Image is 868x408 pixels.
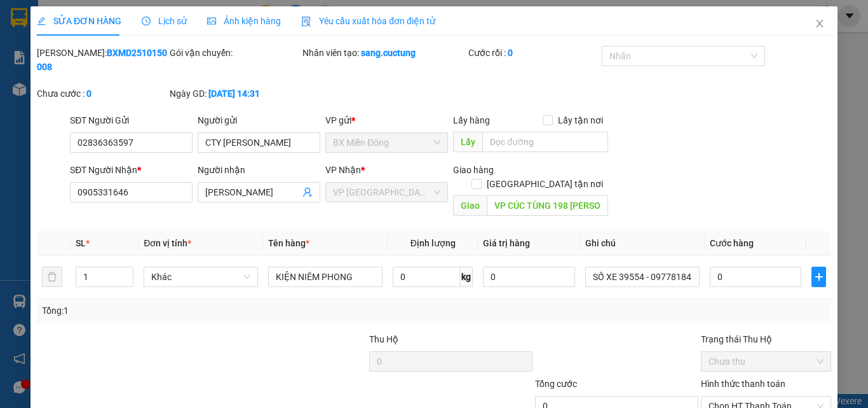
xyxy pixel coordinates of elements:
[453,132,482,152] span: Lấy
[361,48,416,58] b: sang.cuctung
[170,87,300,101] div: Ngày GD:
[811,267,826,287] button: plus
[208,88,260,99] b: [DATE] 14:31
[701,332,831,346] div: Trạng thái Thu Hộ
[70,113,193,127] div: SĐT Người Gửi
[37,48,167,72] b: BXMD2510150008
[268,238,309,248] span: Tên hàng
[508,48,513,58] b: 0
[487,195,607,216] input: Dọc đường
[333,183,440,202] span: VP Nha Trang xe Limousine
[170,46,300,60] div: Gói vận chuyển:
[709,352,824,371] span: Chưa thu
[325,165,361,175] span: VP Nhận
[585,267,700,287] input: Ghi Chú
[453,115,490,125] span: Lấy hàng
[70,163,193,177] div: SĐT Người Nhận
[369,334,398,344] span: Thu Hộ
[198,113,320,127] div: Người gửi
[6,54,88,68] li: VP BX Miền Đông
[301,17,311,27] img: icon
[710,238,754,248] span: Cước hàng
[483,238,530,248] span: Giá trị hàng
[701,379,785,389] label: Hình thức thanh toán
[6,6,184,31] li: Cúc Tùng
[460,267,473,287] span: kg
[535,379,577,389] span: Tổng cước
[268,267,383,287] input: VD: Bàn, Ghế
[410,238,455,248] span: Định lượng
[142,17,151,25] span: clock-circle
[37,87,167,101] div: Chưa cước :
[142,16,187,26] span: Lịch sử
[86,88,92,99] b: 0
[812,272,825,282] span: plus
[580,231,705,256] th: Ghi chú
[151,267,250,286] span: Khác
[802,6,837,42] button: Close
[453,165,494,175] span: Giao hàng
[37,16,121,26] span: SỬA ĐƠN HÀNG
[481,177,607,191] span: [GEOGRAPHIC_DATA] tận nơi
[198,163,320,177] div: Người nhận
[302,46,466,60] div: Nhân viên tạo:
[144,238,191,248] span: Đơn vị tính
[207,17,216,25] span: picture
[453,195,487,216] span: Giao
[37,17,46,25] span: edit
[325,113,448,127] div: VP gửi
[42,304,336,318] div: Tổng: 1
[76,238,86,248] span: SL
[482,132,607,152] input: Dọc đường
[333,133,440,152] span: BX Miền Đông
[815,18,825,29] span: close
[468,46,599,60] div: Cước rồi :
[88,54,169,96] li: VP VP [GEOGRAPHIC_DATA] xe Limousine
[207,16,281,26] span: Ảnh kiện hàng
[6,71,15,80] span: environment
[37,46,167,74] div: [PERSON_NAME]:
[301,16,435,26] span: Yêu cầu xuất hóa đơn điện tử
[552,113,607,127] span: Lấy tận nơi
[6,70,67,94] b: 339 Đinh Bộ Lĩnh, P26
[302,187,313,197] span: user-add
[42,267,62,287] button: delete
